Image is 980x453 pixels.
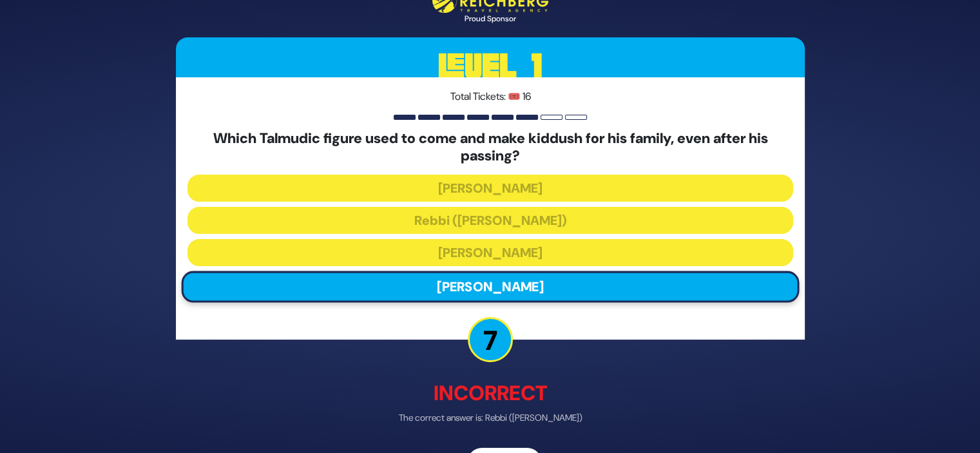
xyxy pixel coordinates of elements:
[468,318,513,363] p: 7
[187,240,793,267] button: [PERSON_NAME]
[181,271,799,303] button: [PERSON_NAME]
[187,207,793,235] button: Rebbi ([PERSON_NAME])
[187,175,793,202] button: [PERSON_NAME]
[176,38,805,96] h3: Level 1
[176,412,805,425] p: The correct answer is: Rebbi ([PERSON_NAME])
[187,131,793,165] h5: Which Talmudic figure used to come and make kiddush for his family, even after his passing?
[432,14,548,25] div: Proud Sponsor
[176,378,805,409] p: Incorrect
[187,90,793,105] p: Total Tickets: 🎟️ 16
